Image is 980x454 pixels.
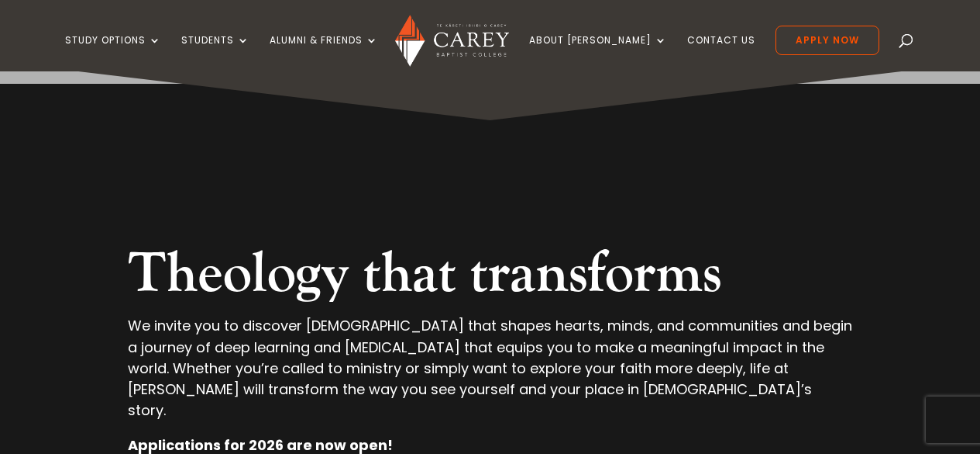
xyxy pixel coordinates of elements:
a: About [PERSON_NAME] [529,35,667,71]
img: Carey Baptist College [395,15,509,67]
a: Alumni & Friends [270,35,378,71]
a: Contact Us [687,35,755,71]
a: Study Options [65,35,161,71]
h2: Theology that transforms [128,241,852,315]
a: Apply Now [775,26,879,55]
p: We invite you to discover [DEMOGRAPHIC_DATA] that shapes hearts, minds, and communities and begin... [128,315,852,435]
a: Students [181,35,249,71]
